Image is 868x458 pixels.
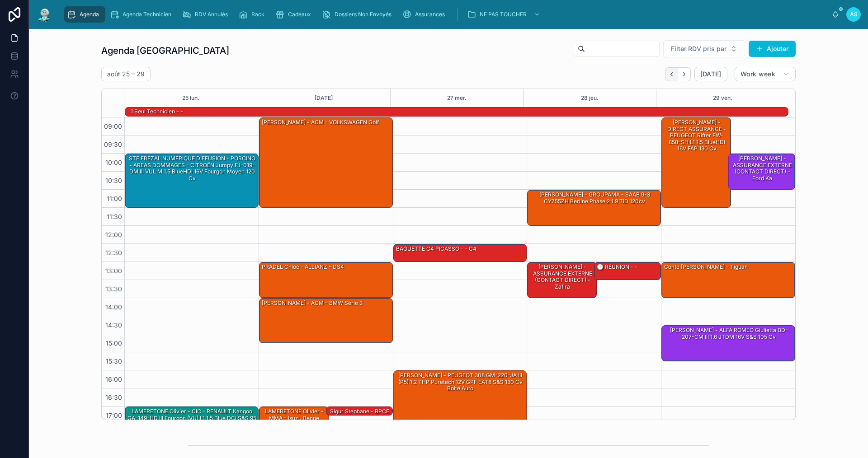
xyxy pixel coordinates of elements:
[125,407,258,442] div: LAMERETONE Olivier - CIC - RENAULT Kangoo GA-149-HD III Fourgon (VU) L1 1.5 Blue dCi S&S 95 cv
[594,262,660,280] div: 🕒 RÉUNION - -
[700,70,722,78] span: [DATE]
[123,11,171,18] span: Agenda Technicien
[127,407,258,429] div: LAMERETONE Olivier - CIC - RENAULT Kangoo GA-149-HD III Fourgon (VU) L1 1.5 Blue dCi S&S 95 cv
[671,44,726,53] span: Filter RDV pris par
[104,213,124,220] span: 11:30
[315,89,333,107] button: [DATE]
[101,44,229,57] h1: Agenda [GEOGRAPHIC_DATA]
[103,249,124,257] span: 12:30
[480,11,527,18] span: NE PAS TOUCHER
[528,190,660,225] div: [PERSON_NAME] - GROUPAMA - SAAB 9-3 CY755ZH Berline Phase 2 1.9 TiD 120cv
[64,6,105,23] a: Agenda
[104,411,124,419] span: 17:00
[581,89,599,107] button: 28 jeu.
[104,339,124,347] span: 15:00
[335,11,392,18] span: Dossiers Non Envoyés
[394,371,527,424] div: [PERSON_NAME] - PEUGEOT 308 GM-220-JA III (P5) 1.2 THP Puretech 12V GPF EAT8 S&S 130 cv Boîte auto
[125,154,258,207] div: STE FREZAL NUMERIQUE DIFFUSION - PORCINO - AREAS DOMMAGES - CITROËN Jumpy FJ-019-DM III VUL M 1.5...
[103,375,124,383] span: 16:00
[663,40,745,57] button: Select Button
[103,303,124,311] span: 14:00
[259,262,392,298] div: PRADEL Chloé - ALLIANZ - DS4
[395,371,526,393] div: [PERSON_NAME] - PEUGEOT 308 GM-220-JA III (P5) 1.2 THP Puretech 12V GPF EAT8 S&S 130 cv Boîte auto
[529,263,596,291] div: [PERSON_NAME] - ASSURANCE EXTERNE (CONTACT DIRECT) - zafira
[182,89,199,107] button: 25 lun.
[678,67,691,81] button: Next
[104,357,124,365] span: 15:30
[694,67,727,81] button: [DATE]
[665,67,678,81] button: Back
[328,407,392,429] div: Sigur Stephane - BPCE ASSURANCES - Peugeot 5008
[259,299,392,343] div: [PERSON_NAME] - ACM - BMW Série 3
[107,70,145,79] h2: août 25 – 29
[60,5,832,24] div: scrollable content
[103,159,124,166] span: 10:00
[528,262,596,298] div: [PERSON_NAME] - ASSURANCE EXTERNE (CONTACT DIRECT) - zafira
[103,285,124,293] span: 13:30
[102,122,124,130] span: 09:00
[259,118,392,207] div: [PERSON_NAME] - ACM - VOLKSWAGEN Golf
[447,89,467,107] button: 27 mer.
[662,262,795,298] div: Conte [PERSON_NAME] - Tiguan
[261,263,345,271] div: PRADEL Chloé - ALLIANZ - DS4
[741,70,775,78] span: Work week
[730,154,794,182] div: [PERSON_NAME] - ASSURANCE EXTERNE (CONTACT DIRECT) - ford ka
[103,393,124,401] span: 16:30
[195,11,228,18] span: RDV Annulés
[103,267,124,275] span: 13:00
[415,11,445,18] span: Assurances
[850,11,858,18] span: AS
[529,191,660,206] div: [PERSON_NAME] - GROUPAMA - SAAB 9-3 CY755ZH Berline Phase 2 1.9 TiD 120cv
[464,6,545,23] a: NE PAS TOUCHER
[103,321,124,329] span: 14:30
[261,299,363,307] div: [PERSON_NAME] - ACM - BMW Série 3
[179,6,234,23] a: RDV Annulés
[102,140,124,148] span: 09:30
[288,11,311,18] span: Cadeaux
[713,89,732,107] button: 29 ven.
[261,407,328,422] div: LAMERETONE Olivier - MMA - Isuzu benne
[319,6,398,23] a: Dossiers Non Envoyés
[400,6,451,23] a: Assurances
[395,245,477,253] div: BAGUETTE C4 PICASSO - - C4
[735,67,796,81] button: Work week
[236,6,271,23] a: Rack
[36,7,52,22] img: App logo
[273,6,317,23] a: Cadeaux
[596,263,638,271] div: 🕒 RÉUNION - -
[261,118,380,126] div: [PERSON_NAME] - ACM - VOLKSWAGEN Golf
[663,263,749,271] div: Conte [PERSON_NAME] - Tiguan
[662,326,795,361] div: [PERSON_NAME] - ALFA ROMEO Giulietta BD-207-CM III 1.6 JTDM 16V S&S 105 cv
[103,231,124,238] span: 12:00
[130,107,184,116] div: 1 seul technicien - -
[80,11,99,18] span: Agenda
[326,407,392,416] div: Sigur Stephane - BPCE ASSURANCES - Peugeot 5008
[103,177,124,184] span: 10:30
[107,6,178,23] a: Agenda Technicien
[259,407,328,442] div: LAMERETONE Olivier - MMA - Isuzu benne
[749,41,796,57] button: Ajouter
[663,326,794,341] div: [PERSON_NAME] - ALFA ROMEO Giulietta BD-207-CM III 1.6 JTDM 16V S&S 105 cv
[130,107,184,116] div: 1 seul technicien - -
[394,244,527,262] div: BAGUETTE C4 PICASSO - - C4
[127,154,258,182] div: STE FREZAL NUMERIQUE DIFFUSION - PORCINO - AREAS DOMMAGES - CITROËN Jumpy FJ-019-DM III VUL M 1.5...
[662,118,731,207] div: [PERSON_NAME] - DIRECT ASSURANCE - PEUGEOT Rifter FW-858-SH L1 1.5 BlueHDi 16V FAP 130 cv
[663,118,730,153] div: [PERSON_NAME] - DIRECT ASSURANCE - PEUGEOT Rifter FW-858-SH L1 1.5 BlueHDi 16V FAP 130 cv
[729,154,795,189] div: [PERSON_NAME] - ASSURANCE EXTERNE (CONTACT DIRECT) - ford ka
[104,195,124,202] span: 11:00
[251,11,264,18] span: Rack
